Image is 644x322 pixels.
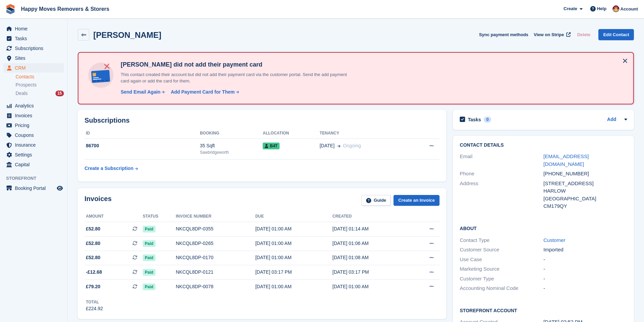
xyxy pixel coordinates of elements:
[3,150,64,159] a: menu
[3,130,64,140] a: menu
[332,283,409,290] div: [DATE] 01:00 AM
[544,256,627,264] div: -
[460,170,543,178] div: Phone
[460,225,627,231] h2: About
[3,53,64,63] a: menu
[460,284,543,292] div: Accounting Nominal Code
[85,165,134,172] div: Create a Subscription
[118,61,355,69] h4: [PERSON_NAME] did not add their payment card
[200,142,263,149] div: 35 Sqft
[85,142,200,149] div: 86700
[171,89,235,96] div: Add Payment Card for Them
[544,153,589,167] a: [EMAIL_ADDRESS][DOMAIN_NAME]
[15,150,55,159] span: Settings
[15,101,55,110] span: Analytics
[86,269,102,276] span: -£12.68
[3,140,64,150] a: menu
[118,71,355,84] p: This contact created their account but did not add their payment card via the customer portal. Se...
[176,269,255,276] div: NKCQL8DP-0121
[16,81,64,89] a: Prospects
[15,140,55,150] span: Insurance
[607,116,616,124] a: Add
[5,4,16,14] img: stora-icon-8386f47178a22dfd0bd8f6a31ec36ba5ce8667c1dd55bd0f319d3a0aa187defe.svg
[143,240,155,247] span: Paid
[85,211,143,222] th: Amount
[86,305,103,312] div: £224.92
[544,284,627,292] div: -
[3,101,64,110] a: menu
[16,74,64,80] a: Contacts
[85,195,112,206] h2: Invoices
[361,195,391,206] a: Guide
[544,275,627,283] div: -
[332,225,409,232] div: [DATE] 01:14 AM
[15,44,55,53] span: Subscriptions
[484,117,492,123] div: 0
[15,130,55,140] span: Coupons
[574,29,593,40] button: Delete
[255,211,332,222] th: Due
[18,3,112,15] a: Happy Moves Removers & Storers
[255,240,332,247] div: [DATE] 01:00 AM
[3,160,64,169] a: menu
[85,162,138,175] a: Create a Subscription
[460,265,543,273] div: Marketing Source
[15,183,55,193] span: Booking Portal
[87,61,115,90] img: no-card-linked-e7822e413c904bf8b177c4d89f31251c4716f9871600ec3ca5bfc59e148c83f4.svg
[3,121,64,130] a: menu
[176,225,255,232] div: NKCQL8DP-0355
[332,254,409,261] div: [DATE] 01:08 AM
[460,143,627,148] h2: Contact Details
[3,63,64,73] a: menu
[564,5,577,12] span: Create
[121,89,161,96] div: Send Email Again
[16,90,64,97] a: Deals 15
[598,29,634,40] a: Edit Contact
[460,307,627,314] h2: Storefront Account
[15,53,55,63] span: Sites
[143,254,155,261] span: Paid
[544,170,627,178] div: [PHONE_NUMBER]
[176,283,255,290] div: NKCQL8DP-0078
[93,30,161,40] h2: [PERSON_NAME]
[143,283,155,290] span: Paid
[85,128,200,139] th: ID
[86,254,100,261] span: £52.80
[15,24,55,33] span: Home
[168,89,240,96] a: Add Payment Card for Them
[15,111,55,120] span: Invoices
[597,5,606,12] span: Help
[143,269,155,276] span: Paid
[15,121,55,130] span: Pricing
[332,211,409,222] th: Created
[55,91,64,96] div: 15
[3,183,64,193] a: menu
[143,226,155,232] span: Paid
[6,175,67,182] span: Storefront
[86,299,103,305] div: Total
[255,254,332,261] div: [DATE] 01:00 AM
[468,117,481,123] h2: Tasks
[3,24,64,33] a: menu
[3,44,64,53] a: menu
[460,256,543,264] div: Use Case
[200,128,263,139] th: Booking
[393,195,439,206] a: Create an Invoice
[16,90,28,97] span: Deals
[544,195,627,203] div: [GEOGRAPHIC_DATA]
[531,29,572,40] a: View on Stripe
[86,283,100,290] span: £79.20
[479,29,528,40] button: Sync payment methods
[319,128,409,139] th: Tenancy
[332,240,409,247] div: [DATE] 01:06 AM
[460,237,543,244] div: Contact Type
[343,143,361,148] span: Ongoing
[15,63,55,73] span: CRM
[460,180,543,210] div: Address
[176,240,255,247] div: NKCQL8DP-0265
[56,184,64,192] a: Preview store
[3,34,64,43] a: menu
[263,143,280,149] span: B4T
[544,265,627,273] div: -
[176,254,255,261] div: NKCQL8DP-0170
